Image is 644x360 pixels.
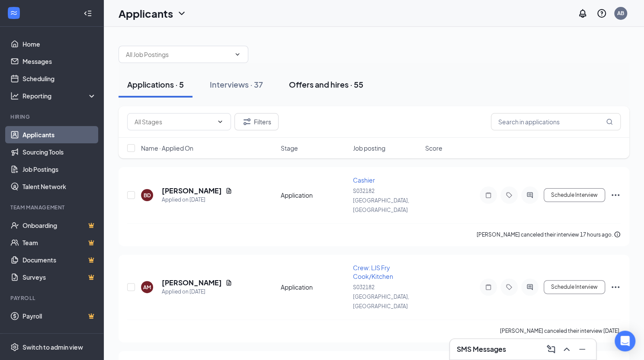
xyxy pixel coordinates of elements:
[225,279,232,286] svg: Document
[606,118,613,125] svg: MagnifyingGlass
[22,92,97,100] div: Reporting
[10,204,95,211] div: Team Management
[281,191,348,199] div: Application
[353,264,393,280] span: Crew: LJS Fry Cook/Kitchen
[162,186,222,196] h5: [PERSON_NAME]
[119,6,173,21] h1: Applicants
[504,284,514,291] svg: Tag
[162,196,232,204] div: Applied on [DATE]
[353,188,409,213] span: S032182 [GEOGRAPHIC_DATA], [GEOGRAPHIC_DATA]
[22,217,96,234] a: OnboardingCrown
[135,117,213,126] input: All Stages
[425,144,442,152] span: Score
[10,9,18,17] svg: WorkstreamLogo
[561,344,572,354] svg: ChevronUp
[544,188,605,202] button: Schedule Interview
[22,251,96,268] a: DocumentsCrown
[176,8,187,19] svg: ChevronDown
[353,284,409,309] span: S032182 [GEOGRAPHIC_DATA], [GEOGRAPHIC_DATA]
[491,113,621,130] input: Search in applications
[22,126,96,143] a: Applicants
[162,287,232,296] div: Applied on [DATE]
[234,113,279,130] button: Filter Filters
[544,280,605,294] button: Schedule Interview
[483,192,493,199] svg: Note
[560,342,574,356] button: ChevronUp
[610,282,621,292] svg: Ellipses
[610,190,621,200] svg: Ellipses
[483,284,493,291] svg: Note
[289,79,363,90] div: Offers and hires · 55
[22,234,96,251] a: TeamCrown
[10,92,19,100] svg: Analysis
[577,8,588,19] svg: Notifications
[546,344,556,354] svg: ComposeMessage
[575,342,589,356] button: Minimize
[477,231,621,239] div: [PERSON_NAME] canceled their interview 17 hours ago.
[10,294,95,302] div: Payroll
[10,113,95,120] div: Hiring
[500,327,621,335] div: [PERSON_NAME] canceled their interview [DATE].
[457,344,506,354] h3: SMS Messages
[504,192,514,199] svg: Tag
[281,283,348,291] div: Application
[22,307,96,325] a: PayrollCrown
[10,343,19,351] svg: Settings
[614,231,621,238] svg: Info
[615,331,635,351] div: Open Intercom Messenger
[22,343,83,351] div: Switch to admin view
[525,284,535,291] svg: ActiveChat
[544,342,558,356] button: ComposeMessage
[225,187,232,194] svg: Document
[126,50,231,59] input: All Job Postings
[143,284,151,291] div: AM
[242,117,252,127] svg: Filter
[217,118,224,125] svg: ChevronDown
[353,176,375,184] span: Cashier
[162,278,222,287] h5: [PERSON_NAME]
[141,144,193,152] span: Name · Applied On
[281,144,298,152] span: Stage
[83,9,92,18] svg: Collapse
[525,192,535,199] svg: ActiveChat
[22,143,96,161] a: Sourcing Tools
[22,35,96,53] a: Home
[22,161,96,178] a: Job Postings
[617,9,624,17] div: AB
[22,53,96,70] a: Messages
[577,344,587,354] svg: Minimize
[353,144,385,152] span: Job posting
[127,79,184,90] div: Applications · 5
[22,70,96,87] a: Scheduling
[234,51,241,58] svg: ChevronDown
[210,79,263,90] div: Interviews · 37
[596,8,607,19] svg: QuestionInfo
[22,268,96,286] a: SurveysCrown
[22,178,96,195] a: Talent Network
[144,192,151,199] div: BD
